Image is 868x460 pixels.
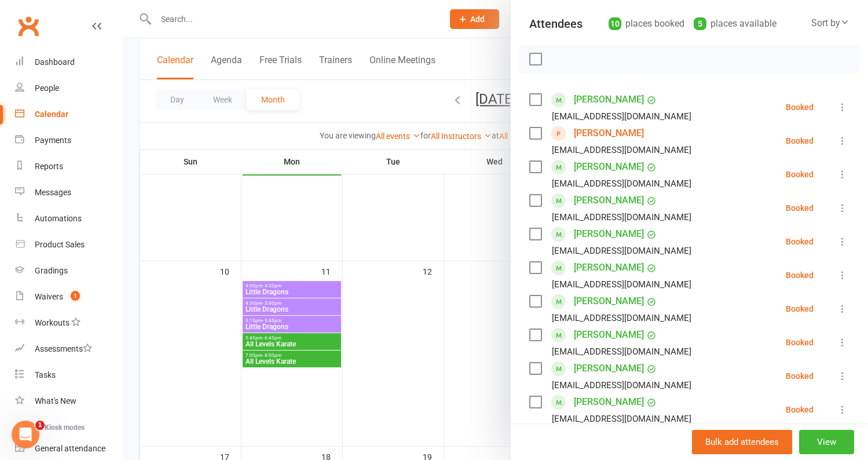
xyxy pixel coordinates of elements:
[41,308,51,320] div: Jia
[552,243,691,258] div: [EMAIL_ADDRESS][DOMAIN_NAME]
[786,338,814,346] div: Booked
[15,127,122,154] a: Payments
[574,258,644,277] a: [PERSON_NAME]
[574,90,644,109] a: [PERSON_NAME]
[184,382,202,390] span: Help
[15,388,122,414] a: What's New
[35,344,92,353] div: Assessments
[15,206,122,232] a: Automations
[552,109,691,124] div: [EMAIL_ADDRESS][DOMAIN_NAME]
[552,378,691,393] div: [EMAIL_ADDRESS][DOMAIN_NAME]
[15,284,122,310] a: Waivers 1
[786,372,814,380] div: Booked
[14,12,43,41] a: Clubworx
[15,101,122,127] a: Calendar
[111,51,148,63] div: • 19h ago
[64,318,169,341] button: Ask a question
[574,191,644,210] a: [PERSON_NAME]
[13,125,36,148] div: Profile image for Jia
[35,240,85,249] div: Product Sales
[53,308,86,320] div: • [DATE]
[53,137,86,149] div: • [DATE]
[35,421,45,430] span: 1
[552,344,691,359] div: [EMAIL_ADDRESS][DOMAIN_NAME]
[574,124,644,143] a: [PERSON_NAME]
[35,57,75,67] div: Dashboard
[13,297,36,320] div: Profile image for Jia
[574,158,644,176] a: [PERSON_NAME]
[574,393,644,411] a: [PERSON_NAME]
[13,168,36,191] img: Profile image for Emily
[35,162,63,171] div: Reports
[35,188,71,197] div: Messages
[15,336,122,362] a: Assessments
[41,297,175,306] span: Sent you an interactive message
[111,265,143,278] div: • [DATE]
[552,143,691,158] div: [EMAIL_ADDRESS][DOMAIN_NAME]
[111,94,143,106] div: • [DATE]
[93,382,138,390] span: Messages
[786,103,814,111] div: Booked
[111,180,143,192] div: • [DATE]
[35,136,71,145] div: Payments
[77,353,154,400] button: Messages
[811,16,849,31] div: Sort by
[35,266,68,275] div: Gradings
[35,318,69,327] div: Workouts
[35,396,76,406] div: What's New
[41,51,108,63] div: [PERSON_NAME]
[53,351,86,363] div: • [DATE]
[15,154,122,180] a: Reports
[15,362,122,388] a: Tasks
[41,126,456,135] span: Sure, i have created the same report in the [GEOGRAPHIC_DATA] account here: [URL][DOMAIN_NAME]
[35,292,63,301] div: Waivers
[155,353,232,400] button: Help
[609,17,621,30] div: 10
[15,232,122,258] a: Product Sales
[41,222,108,235] div: [PERSON_NAME]
[27,382,50,390] span: Home
[35,370,56,379] div: Tasks
[41,137,51,149] div: Jia
[13,39,36,63] img: Profile image for Emily
[786,170,814,178] div: Booked
[552,210,691,225] div: [EMAIL_ADDRESS][DOMAIN_NAME]
[13,211,36,234] img: Profile image for Emily
[15,75,122,101] a: People
[15,258,122,284] a: Gradings
[574,326,644,344] a: [PERSON_NAME]
[41,340,175,349] span: Sent you an interactive message
[574,225,644,243] a: [PERSON_NAME]
[552,176,691,191] div: [EMAIL_ADDRESS][DOMAIN_NAME]
[41,180,108,192] div: [PERSON_NAME]
[71,291,80,301] span: 1
[694,17,706,30] div: 5
[786,406,814,414] div: Booked
[15,310,122,336] a: Workouts
[552,311,691,326] div: [EMAIL_ADDRESS][DOMAIN_NAME]
[692,430,792,454] button: Bulk add attendees
[15,49,122,75] a: Dashboard
[529,16,583,32] div: Attendees
[41,94,108,106] div: [PERSON_NAME]
[12,421,39,448] iframe: Intercom live chat
[86,5,148,24] h1: Messages
[786,204,814,212] div: Booked
[609,16,684,32] div: places booked
[552,411,691,426] div: [EMAIL_ADDRESS][DOMAIN_NAME]
[41,351,51,363] div: Jia
[111,222,143,235] div: • [DATE]
[35,109,68,119] div: Calendar
[13,254,36,277] img: Profile image for Emily
[786,238,814,246] div: Booked
[35,444,105,453] div: General attendance
[41,265,108,278] div: [PERSON_NAME]
[574,359,644,378] a: [PERSON_NAME]
[35,214,82,223] div: Automations
[35,83,59,93] div: People
[15,180,122,206] a: Messages
[552,277,691,292] div: [EMAIL_ADDRESS][DOMAIN_NAME]
[13,82,36,105] img: Profile image for Emily
[694,16,777,32] div: places available
[799,430,854,454] button: View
